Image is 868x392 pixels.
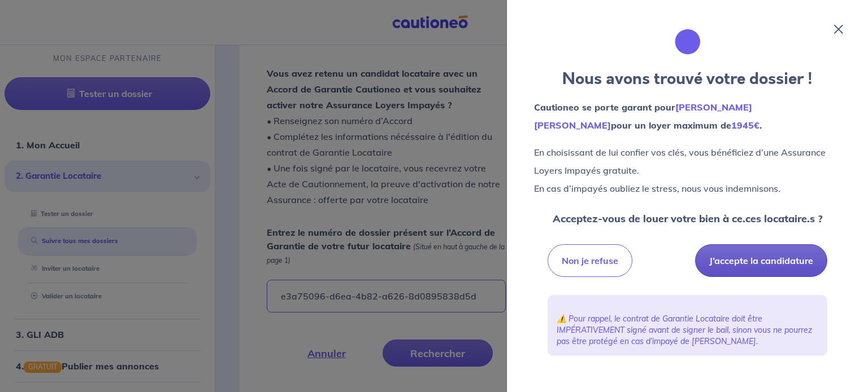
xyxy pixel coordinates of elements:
strong: Cautioneo se porte garant pour pour un loyer maximum de . [534,102,762,131]
p: ⚠️ Pour rappel, le contrat de Garantie Locataire doit être IMPÉRATIVEMENT signé avant de signer l... [557,313,818,347]
strong: Nous avons trouvé votre dossier ! [562,68,813,90]
strong: Acceptez-vous de louer votre bien à ce.ces locataire.s ? [553,212,823,225]
em: 1945€ [731,120,759,131]
img: illu_folder.svg [665,19,710,64]
button: J’accepte la candidature [695,244,827,277]
button: Non je refuse [548,244,632,277]
p: En choisissant de lui confier vos clés, vous bénéficiez d’une Assurance Loyers Impayés gratuite. ... [534,143,841,197]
